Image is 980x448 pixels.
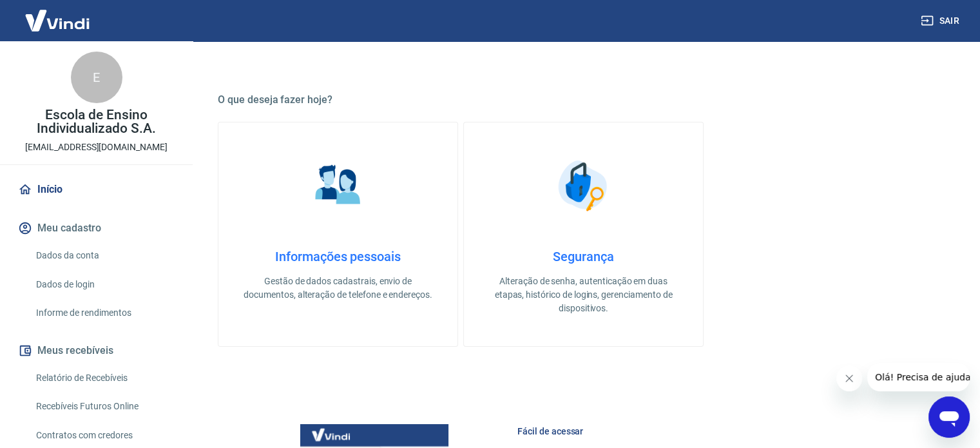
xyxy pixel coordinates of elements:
a: Informe de rendimentos [31,300,177,326]
h6: Fácil de acessar [517,425,918,438]
a: Relatório de Recebíveis [31,365,177,391]
div: E [71,52,122,103]
p: Gestão de dados cadastrais, envio de documentos, alteração de telefone e endereços. [239,275,437,302]
iframe: Fechar mensagem [836,365,862,391]
h5: O que deseja fazer hoje? [218,93,949,106]
img: Segurança [552,153,616,218]
h4: Segurança [485,249,682,264]
a: Informações pessoaisInformações pessoaisGestão de dados cadastrais, envio de documentos, alteraçã... [218,122,458,347]
img: Vindi [15,1,99,40]
h4: Informações pessoais [239,249,437,264]
p: Alteração de senha, autenticação em duas etapas, histórico de logins, gerenciamento de dispositivos. [485,275,682,315]
iframe: Mensagem da empresa [867,363,970,391]
img: Informações pessoais [306,153,370,218]
span: Olá! Precisa de ajuda? [8,9,108,19]
p: Escola de Ensino Individualizado S.A. [10,108,182,135]
button: Meu cadastro [15,214,177,242]
button: Meus recebíveis [15,336,177,365]
a: Recebíveis Futuros Online [31,393,177,420]
p: [EMAIL_ADDRESS][DOMAIN_NAME] [25,141,168,154]
a: Início [15,175,177,204]
iframe: Botão para abrir a janela de mensagens [928,396,970,438]
a: Dados de login [31,271,177,298]
a: Dados da conta [31,242,177,269]
button: Sair [918,9,965,33]
a: SegurançaSegurançaAlteração de senha, autenticação em duas etapas, histórico de logins, gerenciam... [463,122,704,347]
